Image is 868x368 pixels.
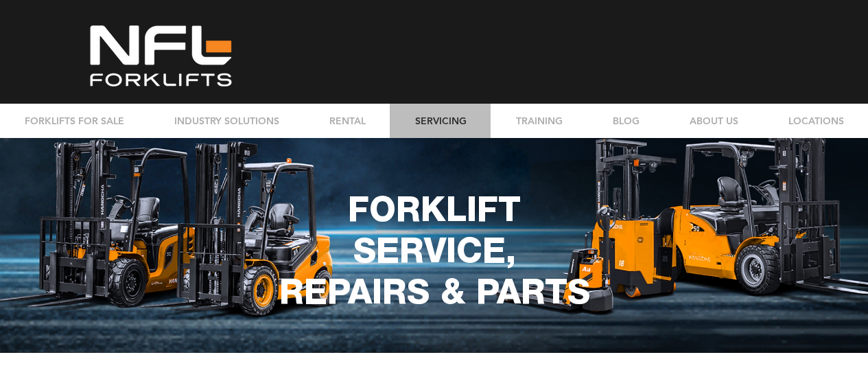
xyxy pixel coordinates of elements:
[279,188,590,312] span: FORKLIFT SERVICE, REPAIRS & PARTS
[149,104,304,138] a: INDUSTRY SOLUTIONS
[763,104,868,138] div: LOCATIONS
[304,104,390,138] a: RENTAL
[390,104,491,138] a: SERVICING
[606,104,646,138] p: BLOG
[683,104,745,138] p: ABOUT US
[18,104,131,138] p: FORKLIFTS FOR SALE
[408,104,473,138] p: SERVICING
[167,104,286,138] p: INDUSTRY SOLUTIONS
[509,104,570,138] p: TRAINING
[782,104,851,138] p: LOCATIONS
[491,104,587,138] a: TRAINING
[322,104,373,138] p: RENTAL
[82,22,239,89] img: NFL White_LG clearcut.png
[587,104,664,138] a: BLOG
[664,104,763,138] div: ABOUT US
